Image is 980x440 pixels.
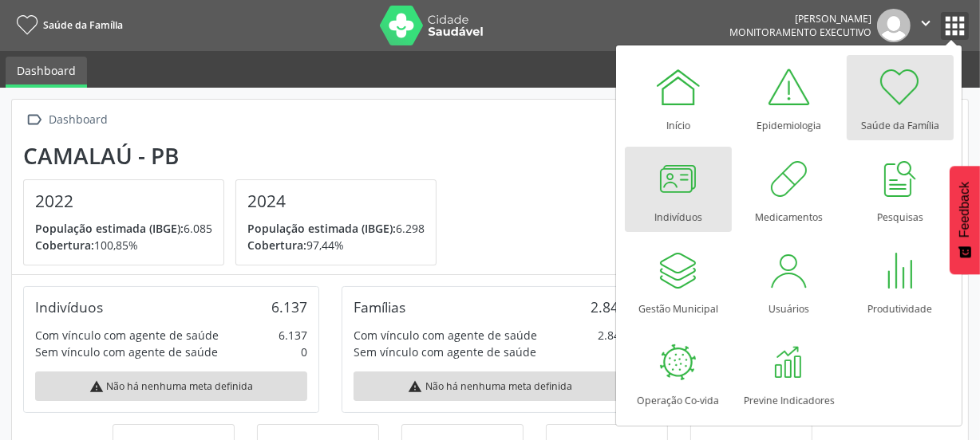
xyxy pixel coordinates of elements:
[950,166,980,274] button: Feedback - Mostrar pesquisa
[301,344,307,360] div: 0
[736,330,843,415] a: Previne Indicadores
[408,379,422,394] i: warning
[271,298,307,316] div: 6.137
[911,9,941,42] button: 
[35,221,184,236] span: População estimada (IBGE):
[941,12,969,40] button: apps
[35,327,219,344] div: Com vínculo com agente de saúde
[917,14,935,32] i: 
[35,238,94,253] span: Cobertura:
[247,220,425,237] p: 6.298
[247,191,425,211] h4: 2024
[35,237,212,253] p: 100,85%
[11,12,123,38] a: Saúde da Família
[89,379,104,394] i: warning
[591,298,626,316] div: 2.848
[729,12,871,26] div: [PERSON_NAME]
[247,237,425,253] p: 97,44%
[247,221,396,236] span: População estimada (IBGE):
[35,191,212,211] h4: 2022
[598,327,626,344] div: 2.848
[23,108,111,132] a:  Dashboard
[625,330,732,415] a: Operação Co-vida
[877,9,911,42] img: img
[35,298,103,316] div: Indivíduos
[354,371,626,401] div: Não há nenhuma meta definida
[247,238,306,253] span: Cobertura:
[625,238,732,324] a: Gestão Municipal
[354,327,537,344] div: Com vínculo com agente de saúde
[6,57,87,88] a: Dashboard
[736,147,843,232] a: Medicamentos
[35,371,307,401] div: Não há nenhuma meta definida
[35,344,218,360] div: Sem vínculo com agente de saúde
[354,344,536,360] div: Sem vínculo com agente de saúde
[354,298,405,316] div: Famílias
[23,108,46,132] i: 
[847,55,954,140] a: Saúde da Família
[847,147,954,232] a: Pesquisas
[625,55,732,140] a: Início
[625,147,732,232] a: Indivíduos
[847,238,954,324] a: Produtividade
[736,238,843,324] a: Usuários
[279,327,307,344] div: 6.137
[35,220,212,237] p: 6.085
[23,143,448,169] div: Camalaú - PB
[43,18,123,32] span: Saúde da Família
[958,182,972,238] span: Feedback
[736,55,843,140] a: Epidemiologia
[46,108,111,132] div: Dashboard
[729,26,871,39] span: Monitoramento Executivo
